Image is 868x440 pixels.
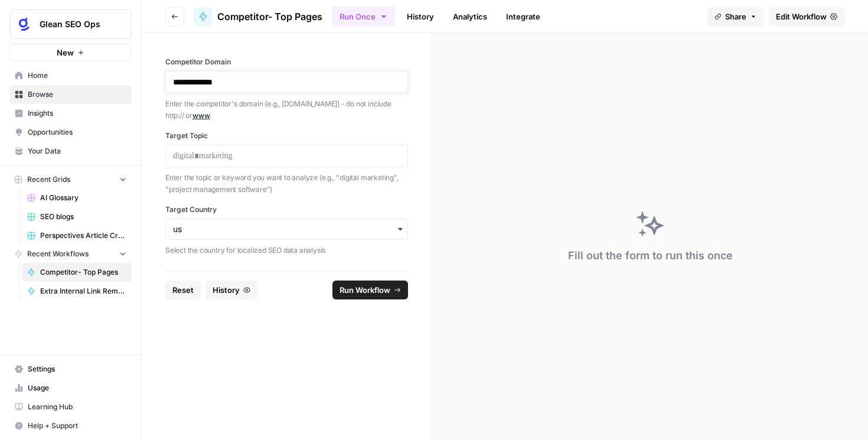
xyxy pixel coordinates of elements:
[9,397,132,416] a: Learning Hub
[22,207,132,226] a: SEO blogs
[9,360,132,379] a: Settings
[172,284,194,296] span: Reset
[28,146,126,157] span: Your Data
[28,70,126,81] span: Home
[22,188,132,207] a: AI Glossary
[165,245,408,256] p: Select the country for localized SEO data analysis
[165,131,408,141] label: Target Topic
[332,6,395,27] button: Run Once
[28,421,126,431] span: Help + Support
[400,7,441,26] a: History
[9,104,132,123] a: Insights
[165,98,408,121] p: Enter the competitor's domain (e.g., [DOMAIN_NAME]) - do not include http:// or .
[57,47,74,58] span: New
[9,66,132,85] a: Home
[9,44,132,61] button: New
[28,127,126,138] span: Opportunities
[28,402,126,412] span: Learning Hub
[213,284,240,296] span: History
[9,9,132,39] button: Workspace: Glean SEO Ops
[9,142,132,161] a: Your Data
[40,18,111,30] span: Glean SEO Ops
[217,9,322,24] span: Competitor- Top Pages
[776,11,827,22] span: Edit Workflow
[568,247,733,264] div: Fill out the form to run this once
[27,174,70,185] span: Recent Grids
[173,223,400,235] input: us
[9,85,132,104] a: Browse
[28,108,126,119] span: Insights
[40,193,126,203] span: AI Glossary
[40,211,126,222] span: SEO blogs
[194,7,322,26] a: Competitor- Top Pages
[27,249,89,259] span: Recent Workflows
[40,267,126,278] span: Competitor- Top Pages
[165,172,408,195] p: Enter the topic or keyword you want to analyze (e.g., "digital marketing", "project management so...
[40,286,126,296] span: Extra Internal Link Removal
[9,416,132,435] button: Help + Support
[499,7,547,26] a: Integrate
[192,111,210,120] a: www
[22,226,132,245] a: Perspectives Article Creation (Agents)
[769,7,844,26] a: Edit Workflow
[9,379,132,397] a: Usage
[28,383,126,393] span: Usage
[725,11,746,22] span: Share
[28,364,126,374] span: Settings
[205,281,257,299] button: History
[40,230,126,241] span: Perspectives Article Creation (Agents)
[28,89,126,100] span: Browse
[9,171,132,188] button: Recent Grids
[9,245,132,263] button: Recent Workflows
[165,57,408,67] label: Competitor Domain
[707,7,764,26] button: Share
[332,281,408,299] button: Run Workflow
[22,282,132,301] a: Extra Internal Link Removal
[446,7,494,26] a: Analytics
[165,204,408,215] label: Target Country
[9,123,132,142] a: Opportunities
[340,284,390,296] span: Run Workflow
[22,263,132,282] a: Competitor- Top Pages
[14,14,35,35] img: Glean SEO Ops Logo
[165,281,201,299] button: Reset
